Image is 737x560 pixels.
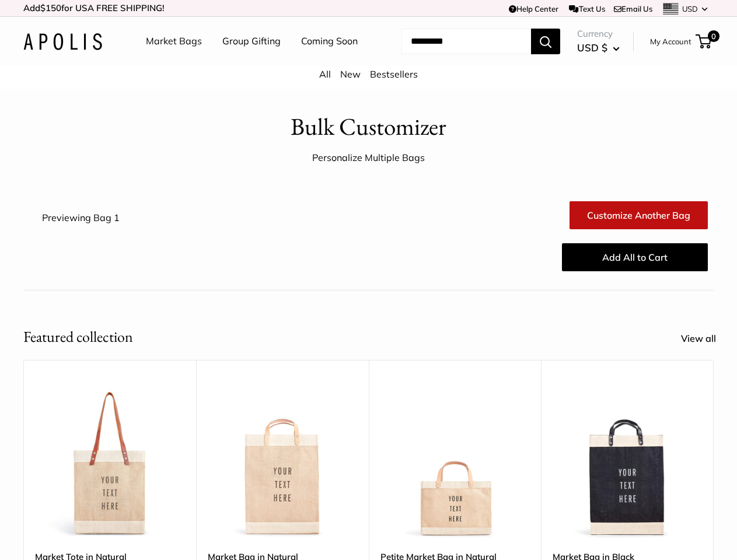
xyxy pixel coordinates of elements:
a: Market Bags [146,33,202,50]
a: Customize Another Bag [570,201,708,229]
span: $150 [40,2,61,13]
img: description_Make it yours with custom printed text. [35,389,184,538]
input: Search... [401,29,531,54]
span: 0 [708,30,719,42]
a: Email Us [614,4,652,13]
a: View all [681,330,729,348]
a: Help Center [509,4,558,13]
img: Petite Market Bag in Natural [380,389,530,538]
h1: Bulk Customizer [291,110,446,144]
a: My Account [650,34,691,48]
h2: Featured collection [23,325,133,348]
img: Market Bag in Black [553,389,702,538]
img: Apolis [23,33,102,50]
a: Petite Market Bag in Naturaldescription_Effortless style that elevates every moment [380,389,530,538]
span: Currency [577,26,620,42]
a: Market Bag in BlackMarket Bag in Black [553,389,702,538]
button: USD $ [577,38,620,57]
span: USD $ [577,41,607,54]
span: Previewing Bag 1 [42,212,120,223]
img: Market Bag in Natural [208,389,357,538]
a: Bestsellers [370,68,418,80]
div: Personalize Multiple Bags [312,149,425,167]
a: Text Us [569,4,605,13]
span: USD [682,4,698,13]
a: New [340,68,361,80]
button: Search [531,29,560,54]
a: Market Bag in NaturalMarket Bag in Natural [208,389,357,538]
a: 0 [697,34,711,48]
iframe: Sign Up via Text for Offers [9,516,125,551]
a: Group Gifting [222,33,281,50]
a: description_Make it yours with custom printed text.description_The Original Market bag in its 4 n... [35,389,184,538]
a: All [319,68,331,80]
button: Add All to Cart [562,243,708,271]
a: Coming Soon [301,33,358,50]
